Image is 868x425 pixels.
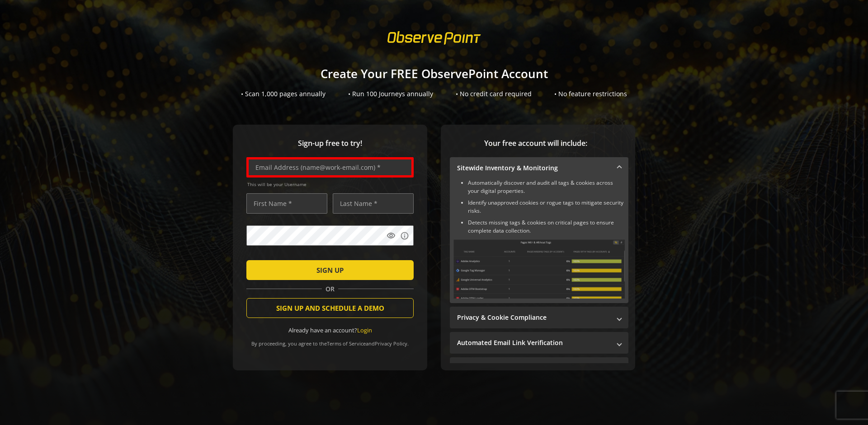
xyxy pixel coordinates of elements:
[554,89,627,98] div: • No feature restrictions
[333,193,414,214] input: Last Name *
[457,338,610,347] mat-panel-title: Automated Email Link Verification
[457,163,610,173] mat-panel-title: Sitewide Inventory & Monitoring
[246,298,414,318] button: SIGN UP AND SCHEDULE A DEMO
[246,326,414,335] div: Already have an account?
[400,231,409,240] mat-icon: info
[375,340,407,347] a: Privacy Policy
[348,89,433,98] div: • Run 100 Journeys annually
[316,262,344,278] span: SIGN UP
[457,313,610,322] mat-panel-title: Privacy & Cookie Compliance
[246,193,327,214] input: First Name *
[450,332,628,354] mat-expansion-panel-header: Automated Email Link Verification
[276,300,384,316] span: SIGN UP AND SCHEDULE A DEMO
[468,219,625,235] li: Detects missing tags & cookies on critical pages to ensure complete data collection.
[246,157,414,177] input: Email Address (name@work-email.com) *
[450,157,628,179] mat-expansion-panel-header: Sitewide Inventory & Monitoring
[387,231,396,240] mat-icon: visibility
[450,138,622,149] span: Your free account will include:
[322,285,338,294] span: OR
[450,357,628,379] mat-expansion-panel-header: Performance Monitoring with Web Vitals
[246,334,414,347] div: By proceeding, you agree to the and .
[456,89,532,98] div: • No credit card required
[450,179,628,303] div: Sitewide Inventory & Monitoring
[327,340,366,347] a: Terms of Service
[468,199,625,215] li: Identify unapproved cookies or rogue tags to mitigate security risks.
[453,239,625,299] img: Sitewide Inventory & Monitoring
[241,89,325,98] div: • Scan 1,000 pages annually
[246,138,414,149] span: Sign-up free to try!
[246,260,414,280] button: SIGN UP
[357,326,372,334] a: Login
[450,307,628,328] mat-expansion-panel-header: Privacy & Cookie Compliance
[468,179,625,195] li: Automatically discover and audit all tags & cookies across your digital properties.
[247,181,414,187] span: This will be your Username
